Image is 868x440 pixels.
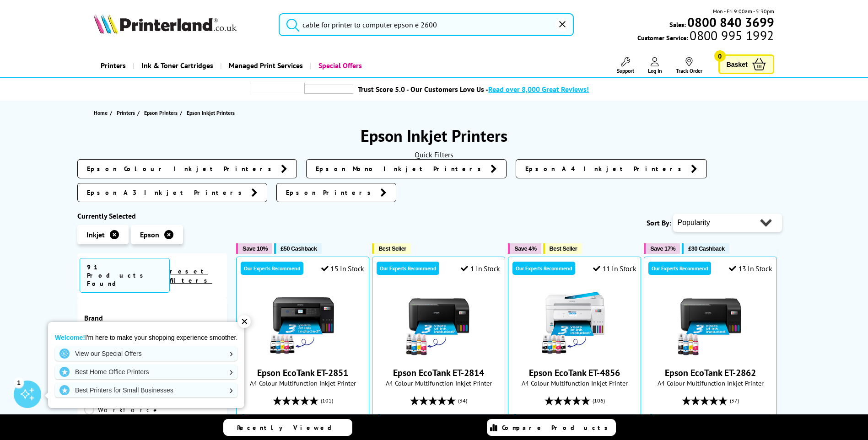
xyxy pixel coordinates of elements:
[404,289,473,358] img: Epson EcoTank ET-2814
[94,54,133,77] a: Printers
[77,211,227,220] div: Currently Selected
[86,230,105,239] span: Inkjet
[718,54,774,74] a: Basket 0
[238,315,251,328] div: ✕
[404,350,473,360] a: Epson EcoTank ET-2814
[377,379,500,387] span: A4 Colour Multifunction Inkjet Printer
[378,245,406,252] span: Best Seller
[727,58,748,70] span: Basket
[55,333,237,342] p: I'm here to make your shopping experience smoother.
[514,245,536,252] span: Save 4%
[94,108,110,118] a: Home
[286,188,376,197] span: Epson Printers
[279,13,574,36] input: Search
[358,85,589,94] a: Trust Score 5.0 - Our Customers Love Us -Read over 8,000 Great Reviews!
[458,392,467,409] span: (34)
[269,289,337,358] img: Epson EcoTank ET-2851
[508,243,541,254] button: Save 4%
[220,54,310,77] a: Managed Print Services
[686,18,774,27] a: 0800 840 3699
[55,365,237,379] a: Best Home Office Printers
[461,264,500,273] div: 1 In Stock
[617,57,634,74] a: Support
[269,350,337,360] a: Epson EcoTank ET-2851
[140,230,159,239] span: Epson
[714,50,726,62] span: 0
[170,267,212,284] a: reset filters
[141,54,213,77] span: Ink & Toner Cartridges
[276,183,396,202] a: Epson Printers
[87,188,247,197] span: Epson A3 Inkjet Printers
[502,424,613,432] span: Compare Products
[644,243,680,254] button: Save 17%
[117,108,135,118] span: Printers
[540,350,609,360] a: Epson EcoTank ET-4856
[730,392,739,409] span: (37)
[647,218,671,227] span: Sort By:
[529,367,620,379] a: Epson EcoTank ET-4856
[77,183,267,202] a: Epson A3 Inkjet Printers
[321,392,333,409] span: (101)
[305,85,353,94] img: trustpilot rating
[144,108,178,118] span: Epson Printers
[237,424,341,432] span: Recently Viewed
[257,367,348,379] a: Epson EcoTank ET-2851
[540,289,609,358] img: Epson EcoTank ET-4856
[87,164,276,173] span: Epson Colour Inkjet Printers
[487,419,616,436] a: Compare Products
[310,54,369,77] a: Special Offers
[676,57,702,74] a: Track Order
[306,159,507,178] a: Epson Mono Inkjet Printers
[84,313,221,322] span: Brand
[117,108,137,118] a: Printers
[593,392,605,409] span: (106)
[77,150,791,159] div: Quick Filters
[243,245,268,252] span: Save 10%
[241,379,364,387] span: A4 Colour Multifunction Inkjet Printer
[55,346,237,361] a: View our Special Offers
[274,243,321,254] button: £50 Cashback
[649,379,772,387] span: A4 Colour Multifunction Inkjet Printer
[84,405,160,415] a: Workforce
[55,383,237,397] a: Best Printers for Small Businesses
[650,245,675,252] span: Save 17%
[713,7,774,16] span: Mon - Fri 9:00am - 5:30pm
[144,108,180,118] a: Epson Printers
[223,419,352,436] a: Recently Viewed
[676,289,745,358] img: Epson EcoTank ET-2862
[14,377,24,387] div: 1
[513,379,636,387] span: A4 Colour Multifunction Inkjet Printer
[516,159,707,178] a: Epson A4 Inkjet Printers
[648,262,711,275] div: Our Experts Recommend
[187,109,235,116] span: Epson Inkjet Printers
[77,159,297,178] a: Epson Colour Inkjet Printers
[94,14,267,36] a: Printerland Logo
[682,243,729,254] button: £30 Cashback
[687,14,774,31] b: 0800 840 3699
[512,262,575,275] div: Our Experts Recommend
[241,262,303,275] div: Our Experts Recommend
[377,262,439,275] div: Our Experts Recommend
[688,31,774,40] span: 0800 995 1992
[676,350,745,360] a: Epson EcoTank ET-2862
[637,31,774,42] span: Customer Service:
[550,245,577,252] span: Best Seller
[488,85,589,94] span: Read over 8,000 Great Reviews!
[543,243,582,254] button: Best Seller
[688,245,724,252] span: £30 Cashback
[80,258,170,293] span: 91 Products Found
[648,57,662,74] a: Log In
[393,367,484,379] a: Epson EcoTank ET-2814
[236,243,272,254] button: Save 10%
[250,83,305,94] img: trustpilot rating
[372,243,411,254] button: Best Seller
[316,164,486,173] span: Epson Mono Inkjet Printers
[94,14,237,34] img: Printerland Logo
[280,245,317,252] span: £50 Cashback
[525,164,686,173] span: Epson A4 Inkjet Printers
[648,67,662,74] span: Log In
[665,367,756,379] a: Epson EcoTank ET-2862
[77,125,791,146] h1: Epson Inkjet Printers
[321,264,364,273] div: 15 In Stock
[133,54,220,77] a: Ink & Toner Cartridges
